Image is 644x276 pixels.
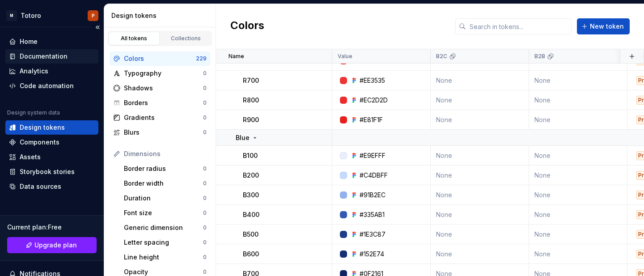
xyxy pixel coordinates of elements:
[110,110,210,125] a: Gradients0
[529,205,627,225] td: None
[92,12,95,19] div: P
[2,6,102,25] button: MTotoroP
[203,70,207,77] div: 0
[529,71,627,90] td: None
[124,179,203,188] div: Border width
[338,53,352,60] p: Value
[243,115,259,124] p: R900
[529,185,627,205] td: None
[20,123,65,132] div: Design tokens
[360,151,386,160] div: #E9EFFF
[431,225,529,244] td: None
[120,221,210,235] a: Generic dimension0
[34,241,77,250] span: Upgrade plan
[6,10,17,21] div: M
[203,99,207,106] div: 0
[124,223,203,232] div: Generic dimension
[243,96,259,105] p: R800
[5,64,98,78] a: Analytics
[7,237,97,253] a: Upgrade plan
[431,110,529,130] td: None
[5,120,98,135] a: Design tokens
[203,195,207,202] div: 0
[124,238,203,247] div: Letter spacing
[203,254,207,261] div: 0
[124,149,207,158] div: Dimensions
[203,129,207,136] div: 0
[110,81,210,95] a: Shadows0
[360,230,386,239] div: #1E3C87
[20,138,59,147] div: Components
[120,250,210,264] a: Line height0
[236,133,250,142] p: Blue
[360,210,385,219] div: #335AB1
[360,96,388,105] div: #EC2D2D
[112,35,157,42] div: All tokens
[529,110,627,130] td: None
[5,179,98,194] a: Data sources
[529,166,627,185] td: None
[20,167,75,176] div: Storybook stories
[360,171,388,180] div: #C4DBFF
[243,76,259,85] p: R700
[529,225,627,244] td: None
[431,71,529,90] td: None
[20,153,41,161] div: Assets
[20,37,38,46] div: Home
[529,244,627,264] td: None
[534,53,545,60] p: B2B
[577,18,630,34] button: New token
[243,230,258,239] p: B500
[7,223,97,232] div: Current plan : Free
[5,34,98,49] a: Home
[203,239,207,246] div: 0
[120,235,210,250] a: Letter spacing0
[5,79,98,93] a: Code automation
[203,165,207,172] div: 0
[20,52,68,61] div: Documentation
[20,67,48,76] div: Analytics
[124,194,203,203] div: Duration
[203,85,207,92] div: 0
[120,161,210,176] a: Border radius0
[203,224,207,231] div: 0
[230,18,264,34] h2: Colors
[243,250,259,259] p: B600
[124,113,203,122] div: Gradients
[120,176,210,191] a: Border width0
[110,51,210,66] a: Colors229
[360,76,385,85] div: #EE3535
[431,185,529,205] td: None
[124,164,203,173] div: Border radius
[243,191,259,200] p: B300
[111,11,212,20] div: Design tokens
[124,54,196,63] div: Colors
[203,209,207,217] div: 0
[5,135,98,149] a: Components
[203,114,207,121] div: 0
[529,146,627,166] td: None
[91,21,104,34] button: Collapse sidebar
[431,205,529,225] td: None
[431,244,529,264] td: None
[20,81,74,90] div: Code automation
[21,11,41,20] div: Totoro
[529,90,627,110] td: None
[360,191,386,200] div: #91B2EC
[431,166,529,185] td: None
[243,171,259,180] p: B200
[124,208,203,217] div: Font size
[229,53,244,60] p: Name
[431,90,529,110] td: None
[590,22,624,31] span: New token
[124,128,203,137] div: Blurs
[203,180,207,187] div: 0
[7,109,60,116] div: Design system data
[360,115,383,124] div: #E81F1F
[124,84,203,93] div: Shadows
[5,49,98,64] a: Documentation
[110,66,210,81] a: Typography0
[20,182,61,191] div: Data sources
[124,98,203,107] div: Borders
[466,18,572,34] input: Search in tokens...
